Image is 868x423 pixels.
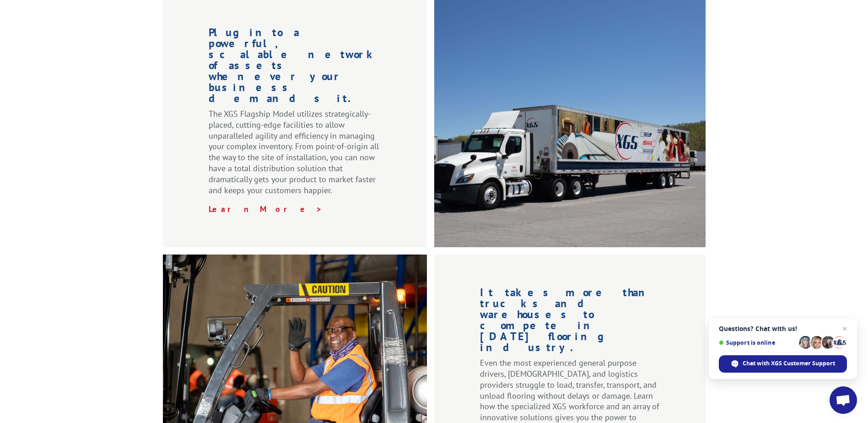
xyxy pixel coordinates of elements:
[480,287,660,358] h1: It takes more than trucks and warehouses to compete in [DATE] flooring industry.
[209,204,323,214] a: Learn More >
[830,386,857,414] div: Open chat
[209,27,381,108] h1: Plug into a powerful, scalable network of assets whenever your business demands it.
[719,325,847,332] span: Questions? Chat with us!
[209,108,381,204] p: The XGS Flagship Model utilizes strategically-placed, cutting-edge facilities to allow unparallel...
[719,355,847,373] div: Chat with XGS Customer Support
[743,359,835,368] span: Chat with XGS Customer Support
[719,339,796,346] span: Support is online
[839,323,850,334] span: Close chat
